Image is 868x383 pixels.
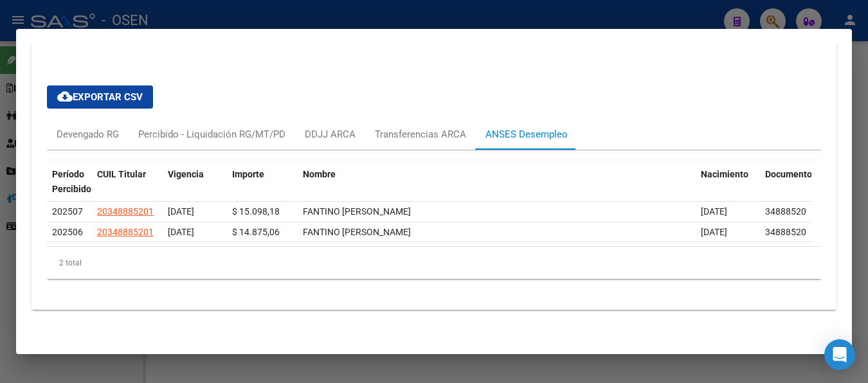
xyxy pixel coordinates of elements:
span: $ 14.875,06 [232,227,280,237]
div: ANSES Desempleo [485,127,568,141]
span: Exportar CSV [57,91,143,103]
span: Nombre [303,169,336,179]
span: FANTINO [PERSON_NAME] [303,227,411,237]
div: DDJJ ARCA [305,127,356,141]
mat-icon: cloud_download [57,89,73,104]
div: Devengado RG [57,127,119,141]
span: 20348885201 [97,206,154,217]
div: Open Intercom Messenger [824,339,855,370]
span: 202506 [52,227,83,237]
div: Transferencias ARCA [375,127,466,141]
span: [DATE] [168,206,194,217]
span: Importe [232,169,264,179]
datatable-header-cell: Nombre [298,161,696,203]
div: 2 total [47,247,821,279]
span: [DATE] [701,227,727,237]
span: CUIL Titular [97,169,146,179]
span: Vigencia [168,169,204,179]
span: 20348885201 [97,227,154,237]
div: Aportes y Contribuciones del Afiliado: 20348885201 [32,55,836,310]
span: [DATE] [701,206,727,217]
span: Período Percibido [52,169,91,194]
datatable-header-cell: Nacimiento [696,161,760,203]
span: [DATE] [168,227,194,237]
span: 34888520 [765,206,806,217]
span: 34888520 [765,227,806,237]
datatable-header-cell: Importe [227,161,298,203]
div: Percibido - Liquidación RG/MT/PD [138,127,285,141]
span: $ 15.098,18 [232,206,280,217]
datatable-header-cell: Documento [760,161,811,203]
span: FANTINO [PERSON_NAME] [303,206,411,217]
span: Nacimiento [701,169,748,179]
span: Documento [765,169,812,179]
datatable-header-cell: CUIL Titular [92,161,163,203]
span: 202507 [52,206,83,217]
button: Exportar CSV [47,85,153,109]
datatable-header-cell: Vigencia [163,161,227,203]
datatable-header-cell: Período Percibido [47,161,92,203]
